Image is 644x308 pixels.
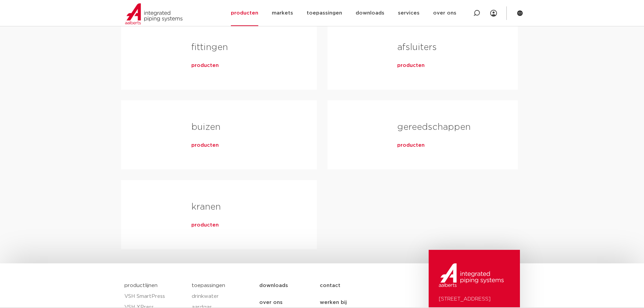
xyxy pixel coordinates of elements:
a: VSH SmartPress [124,291,185,302]
a: productlijnen [124,283,158,288]
a: gereedschappen [397,123,471,132]
a: toepassingen [192,283,225,288]
a: contact [320,277,380,294]
a: producten [191,222,219,229]
a: fittingen [191,43,228,52]
a: buizen [191,123,220,132]
a: kranen [191,203,221,211]
a: producten [191,62,219,69]
a: producten [397,142,425,149]
a: producten [397,62,425,69]
a: producten [191,142,219,149]
a: afsluiters [397,43,437,52]
a: drinkwater [192,291,253,302]
a: downloads [259,277,319,294]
